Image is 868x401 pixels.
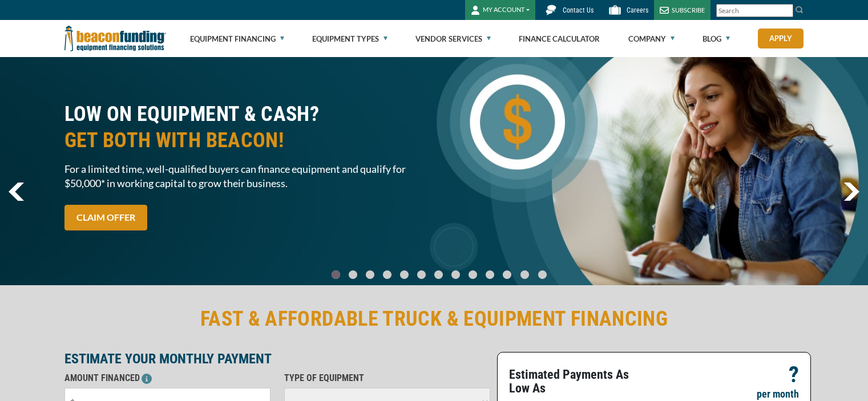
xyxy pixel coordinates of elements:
[9,183,24,201] a: previous
[312,21,387,57] a: Equipment Types
[563,6,594,14] span: Contact Us
[789,368,799,382] p: ?
[758,29,804,48] a: Apply
[703,21,730,57] a: Blog
[64,20,166,57] img: Beacon Funding Corporation logo
[519,21,600,57] a: Finance Calculator
[363,270,377,280] a: Go To Slide 2
[64,162,427,191] span: For a limited time, well-qualified buyers can finance equipment and qualify for $50,000* in worki...
[284,371,490,385] p: TYPE OF EQUIPMENT
[64,371,271,385] p: AMOUNT FINANCED
[716,4,793,17] input: Search
[518,270,532,280] a: Go To Slide 11
[64,127,427,153] span: GET BOTH WITH BEACON!
[190,21,284,57] a: Equipment Financing
[415,21,491,57] a: Vendor Services
[397,270,411,280] a: Go To Slide 4
[483,270,496,280] a: Go To Slide 9
[795,5,804,14] img: Search
[466,270,479,280] a: Go To Slide 8
[64,205,147,230] a: CLAIM OFFER
[64,306,804,332] h2: FAST & AFFORDABLE TRUCK & EQUIPMENT FINANCING
[535,270,550,280] a: Go To Slide 12
[64,101,427,153] h2: LOW ON EQUIPMENT & CASH?
[843,183,859,201] a: next
[449,270,462,280] a: Go To Slide 7
[346,270,360,280] a: Go To Slide 1
[757,387,799,401] p: per month
[64,352,490,366] p: ESTIMATE YOUR MONTHLY PAYMENT
[781,6,790,15] a: Clear search text
[9,183,24,201] img: Left Navigator
[628,21,675,57] a: Company
[329,270,342,280] a: Go To Slide 0
[627,6,648,14] span: Careers
[431,270,445,280] a: Go To Slide 6
[500,270,514,280] a: Go To Slide 10
[414,270,428,280] a: Go To Slide 5
[380,270,394,280] a: Go To Slide 3
[509,368,647,395] p: Estimated Payments As Low As
[843,183,859,201] img: Right Navigator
